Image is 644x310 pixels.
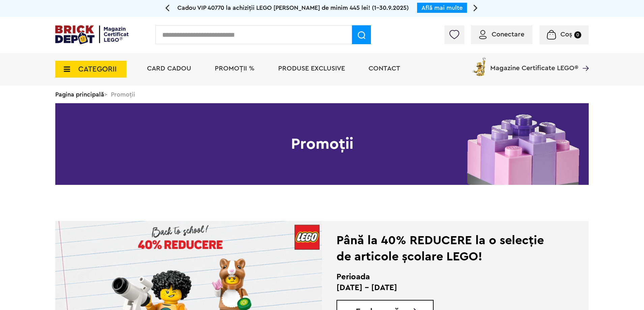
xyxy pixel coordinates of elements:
h2: Perioada [336,272,555,282]
span: Coș [560,31,572,38]
span: Conectare [492,31,524,38]
a: Află mai multe [421,5,463,11]
a: Conectare [479,31,524,38]
div: > Promoții [55,86,589,103]
span: Magazine Certificate LEGO® [490,56,578,72]
span: Cadou VIP 40770 la achiziții LEGO [PERSON_NAME] de minim 445 lei! (1-30.9.2025) [177,5,409,11]
a: Pagina principală [55,91,104,97]
a: Contact [369,65,400,72]
small: 0 [574,31,581,38]
span: CATEGORII [78,65,117,73]
p: [DATE] - [DATE] [336,282,555,293]
a: Card Cadou [147,65,191,72]
div: Până la 40% REDUCERE la o selecție de articole școlare LEGO! [336,232,555,265]
a: Magazine Certificate LEGO® [578,56,589,63]
a: Produse exclusive [278,65,345,72]
h1: Promoții [55,103,589,185]
a: PROMOȚII % [215,65,255,72]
